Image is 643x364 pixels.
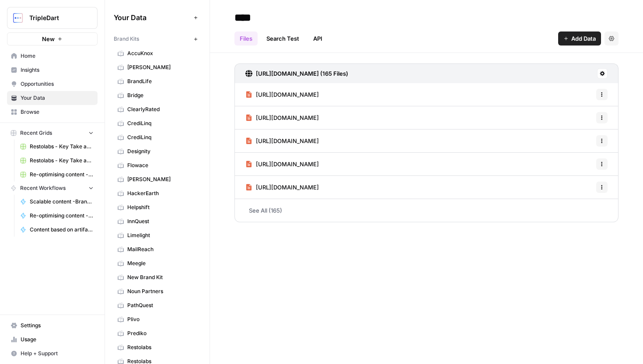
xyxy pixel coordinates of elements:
[30,171,94,178] span: Re-optimising content - revenuegrid Grid
[127,63,197,71] span: [PERSON_NAME]
[7,49,98,63] a: Home
[7,126,98,140] button: Recent Grids
[16,168,98,182] a: Re-optimising content - revenuegrid Grid
[21,108,94,116] span: Browse
[558,31,601,45] button: Add Data
[127,133,197,141] span: CrediLinq
[256,113,319,122] span: [URL][DOMAIN_NAME]
[127,105,197,113] span: ClearlyRated
[21,94,94,102] span: Your Data
[114,12,190,23] span: Your Data
[114,270,201,284] a: New Brand Kit
[114,284,201,298] a: Noun Partners
[261,31,304,45] a: Search Test
[127,259,197,267] span: Meegle
[16,154,98,168] a: Restolabs - Key Take aways & FAQs Grid (1)
[21,350,94,357] span: Help + Support
[114,256,201,270] a: Meegle
[29,14,82,22] span: TripleDart
[114,172,201,186] a: [PERSON_NAME]
[256,160,319,168] span: [URL][DOMAIN_NAME]
[7,182,98,195] button: Recent Workflows
[127,91,197,99] span: Bridge
[20,129,52,137] span: Recent Grids
[114,35,139,43] span: Brand Kits
[256,69,348,78] h3: [URL][DOMAIN_NAME] (165 Files)
[114,326,201,340] a: Prediko
[10,10,26,26] img: TripleDart Logo
[114,214,201,228] a: InnQuest
[7,346,98,360] button: Help + Support
[7,7,98,29] button: Workspace: TripleDart
[114,158,201,172] a: Flowace
[21,52,94,60] span: Home
[308,31,328,45] a: API
[7,332,98,346] a: Usage
[245,64,348,83] a: [URL][DOMAIN_NAME] (165 Files)
[7,105,98,119] a: Browse
[21,336,94,343] span: Usage
[114,144,201,158] a: Designity
[16,140,98,154] a: Restolabs - Key Take aways & FAQs Grid
[16,195,98,209] a: Scalable content -Brandlife
[16,209,98,223] a: Re-optimising content - revenuegrid
[21,80,94,88] span: Opportunities
[114,46,201,60] a: AccuKnox
[114,200,201,214] a: Helpshift
[7,32,98,45] button: New
[127,231,197,239] span: Limelight
[127,119,197,127] span: CrediLinq
[20,184,66,192] span: Recent Workflows
[256,90,319,99] span: [URL][DOMAIN_NAME]
[114,116,201,130] a: CrediLinq
[7,318,98,332] a: Settings
[127,175,197,183] span: [PERSON_NAME]
[245,106,319,129] a: [URL][DOMAIN_NAME]
[234,31,258,45] a: Files
[245,176,319,199] a: [URL][DOMAIN_NAME]
[30,157,94,164] span: Restolabs - Key Take aways & FAQs Grid (1)
[7,77,98,91] a: Opportunities
[7,91,98,105] a: Your Data
[114,130,201,144] a: CrediLinq
[127,301,197,309] span: PathQuest
[245,129,319,152] a: [URL][DOMAIN_NAME]
[127,343,197,351] span: Restolabs
[127,287,197,295] span: Noun Partners
[16,223,98,237] a: Content based on artifacts
[114,102,201,116] a: ClearlyRated
[127,329,197,337] span: Prediko
[30,143,94,150] span: Restolabs - Key Take aways & FAQs Grid
[114,298,201,312] a: PathQuest
[127,49,197,57] span: AccuKnox
[114,74,201,88] a: BrandLife
[127,77,197,85] span: BrandLife
[256,136,319,145] span: [URL][DOMAIN_NAME]
[127,217,197,225] span: InnQuest
[114,60,201,74] a: [PERSON_NAME]
[127,203,197,211] span: Helpshift
[114,312,201,326] a: Plivo
[30,212,94,220] span: Re-optimising content - revenuegrid
[256,183,319,192] span: [URL][DOMAIN_NAME]
[234,199,619,222] a: See All (165)
[127,315,197,323] span: Plivo
[21,322,94,329] span: Settings
[114,228,201,242] a: Limelight
[245,83,319,106] a: [URL][DOMAIN_NAME]
[42,35,55,43] span: New
[127,245,197,253] span: MailReach
[30,198,94,206] span: Scalable content -Brandlife
[114,242,201,256] a: MailReach
[127,189,197,197] span: HackerEarth
[21,66,94,74] span: Insights
[30,226,94,234] span: Content based on artifacts
[114,88,201,102] a: Bridge
[127,147,197,155] span: Designity
[127,273,197,281] span: New Brand Kit
[571,34,596,43] span: Add Data
[114,186,201,200] a: HackerEarth
[245,153,319,175] a: [URL][DOMAIN_NAME]
[127,161,197,169] span: Flowace
[114,340,201,354] a: Restolabs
